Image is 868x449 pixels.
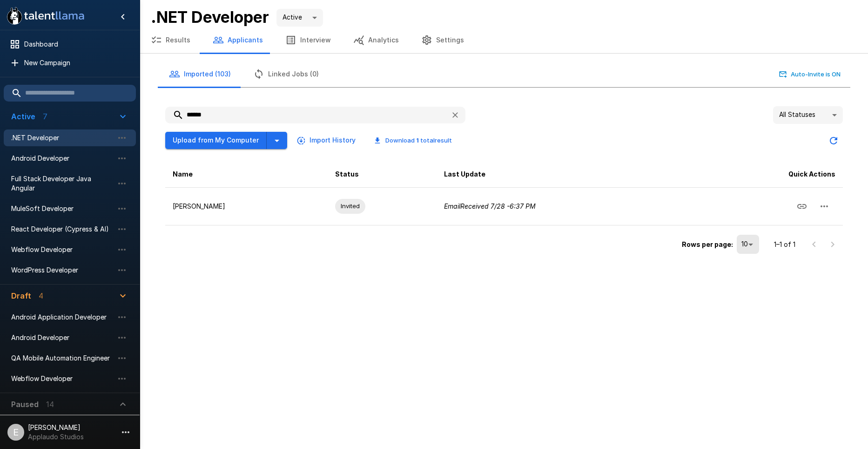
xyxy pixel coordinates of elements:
[777,67,843,82] button: Auto-Invite is ON
[165,132,267,149] button: Upload from My Computer
[773,106,843,124] div: All Statuses
[410,27,475,53] button: Settings
[791,201,813,209] span: Copy Interview Link
[444,202,536,210] i: Email Received 7/28 - 6:37 PM
[165,161,328,188] th: Name
[824,131,843,150] button: Updated Today - 9:21 AM
[416,136,419,144] b: 1
[437,161,693,188] th: Last Update
[274,27,342,53] button: Interview
[140,27,202,53] button: Results
[774,240,795,249] p: 1–1 of 1
[202,27,274,53] button: Applicants
[737,235,759,253] div: 10
[295,132,359,149] button: Import History
[242,61,330,87] button: Linked Jobs (0)
[158,61,242,87] button: Imported (103)
[328,161,437,188] th: Status
[342,27,410,53] button: Analytics
[693,161,843,188] th: Quick Actions
[335,202,365,211] span: Invited
[276,9,323,27] div: Active
[151,7,269,27] b: .NET Developer
[173,202,321,211] p: [PERSON_NAME]
[682,240,733,249] p: Rows per page:
[367,133,459,148] button: Download 1 totalresult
